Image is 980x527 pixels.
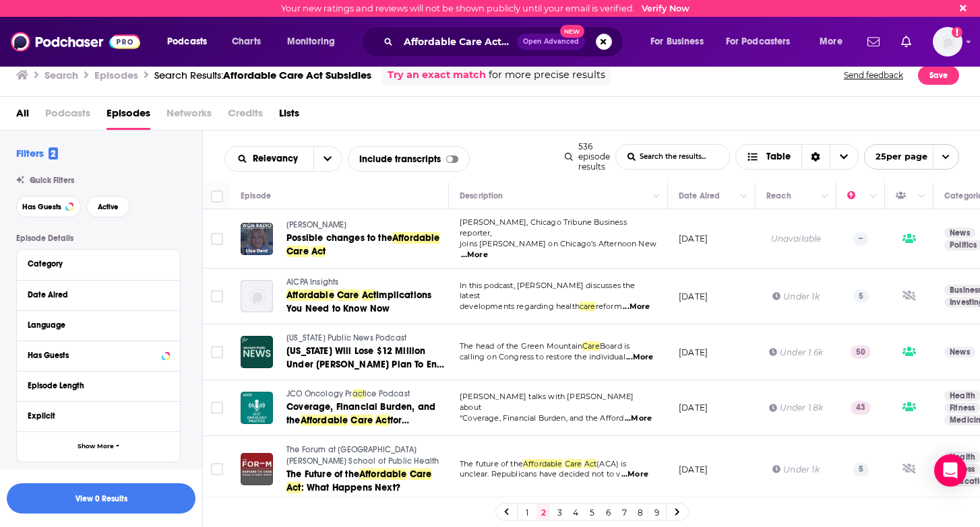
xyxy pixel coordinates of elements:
[286,219,447,232] a: [PERSON_NAME]
[286,345,444,384] span: [US_STATE] Will Lose $12 Million Under [PERSON_NAME] Plan To End Health
[211,233,223,245] span: Toggle select row
[348,146,470,172] div: Include transcripts
[313,147,342,171] button: open menu
[735,144,859,170] button: Choose View
[388,67,486,83] a: Try an exact match
[286,333,406,343] span: [US_STATE] Public News Podcast
[7,483,195,514] button: View 0 Results
[301,415,348,426] span: Affordable
[769,402,824,413] div: Under 1.8k
[11,29,140,55] a: Podchaser - Follow, Share and Rate Podcasts
[286,345,447,372] a: [US_STATE] Will Lose $12 Million Under [PERSON_NAME] Plan To End Health
[817,188,833,205] button: Column Actions
[281,3,690,13] div: Your new ratings and reviews will not be shown publicly until your email is verified.
[580,302,596,311] span: care
[278,31,353,52] button: open menu
[772,464,819,475] div: Under 1k
[944,227,975,238] a: News
[224,146,342,172] h2: Choose List sort
[914,188,930,205] button: Column Actions
[392,232,440,244] span: Affordable
[28,411,160,421] div: Explicit
[49,147,58,160] span: 2
[17,431,180,462] button: Show More
[862,30,885,53] a: Show notifications dropdown
[626,352,653,363] span: ...More
[365,389,410,398] span: ice Podcast
[86,196,130,217] button: Active
[569,504,582,520] a: 4
[28,377,169,394] button: Episode Length
[301,482,400,493] span: : What Happens Next?
[896,188,915,204] div: Has Guests
[810,31,859,52] button: open menu
[853,232,868,246] p: --
[864,144,959,170] button: open menu
[553,504,566,520] a: 3
[766,188,791,204] div: Reach
[460,281,636,301] span: In this podcast, [PERSON_NAME] discusses the latest
[286,445,439,466] span: The Forum at [GEOGRAPHIC_DATA][PERSON_NAME] School of Public Health
[847,188,866,204] div: Power Score
[337,289,359,301] span: Care
[517,34,585,50] button: Open AdvancedNew
[766,152,791,162] span: Table
[28,407,169,424] button: Explicit
[228,102,263,130] span: Credits
[460,239,656,248] span: joins [PERSON_NAME] on Chicago’s Afternoon New
[679,188,720,204] div: Date Aired
[223,31,269,52] a: Charts
[460,413,623,423] span: “Coverage, Financial Burden, and the Afford
[223,69,371,81] span: Affordable Care Act Subsidies
[94,69,138,81] h3: Episodes
[44,69,78,81] h3: Search
[865,146,927,167] span: 25 per page
[460,352,625,361] span: calling on Congress to restore the individual
[16,102,29,130] a: All
[933,27,962,57] img: User Profile
[106,102,150,130] span: Episodes
[398,31,517,52] input: Search podcasts, credits, & more...
[736,188,752,205] button: Column Actions
[154,69,371,81] a: Search Results:Affordable Care Act Subsidies
[241,188,271,204] div: Episode
[211,402,223,414] span: Toggle select row
[374,26,636,57] div: Search podcasts, credits, & more...
[523,459,563,468] span: Affordable
[650,504,663,520] a: 9
[359,468,407,480] span: Affordable
[28,351,158,360] div: Has Guests
[28,290,160,300] div: Date Aired
[286,277,447,289] a: AICPA Insights
[489,67,605,83] span: for more precise results
[460,469,620,479] span: unclear. Republicans have decided not to v
[286,289,447,316] a: AffordableCareActImplications You Need to Know Now
[28,381,160,390] div: Episode Length
[523,38,579,45] span: Open Advanced
[560,25,584,38] span: New
[28,347,169,363] button: Has Guests
[596,302,622,311] span: reform
[28,316,169,333] button: Language
[286,468,447,495] a: The Future of theAffordableCareAct: What Happens Next?
[98,203,119,211] span: Active
[853,462,869,476] p: 5
[617,504,631,520] a: 7
[211,290,223,302] span: Toggle select row
[717,31,810,52] button: open menu
[166,102,212,130] span: Networks
[585,504,599,520] a: 5
[679,291,708,302] p: [DATE]
[460,302,580,311] span: developments regarding health
[679,347,708,358] p: [DATE]
[851,401,871,415] p: 43
[851,345,871,359] p: 50
[286,468,359,480] span: The Future of the
[896,30,917,53] a: Show notifications dropdown
[801,145,830,169] div: Sort Direction
[28,255,169,272] button: Category
[28,320,160,330] div: Language
[865,188,882,205] button: Column Actions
